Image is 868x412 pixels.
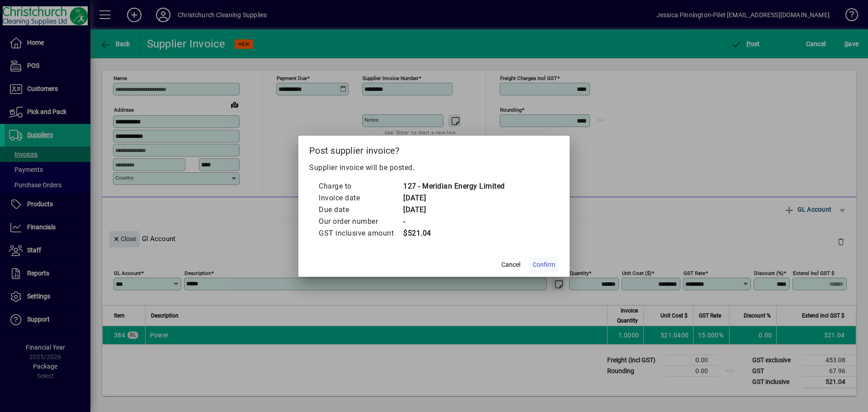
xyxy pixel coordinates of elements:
[298,136,570,162] h2: Post supplier invoice?
[318,192,403,204] td: Invoice date
[403,227,505,239] td: $521.04
[318,227,403,239] td: GST inclusive amount
[529,257,559,273] button: Confirm
[318,180,403,192] td: Charge to
[403,204,505,216] td: [DATE]
[318,216,403,227] td: Our order number
[496,257,525,273] button: Cancel
[309,162,559,173] p: Supplier invoice will be posted.
[403,216,505,227] td: -
[533,260,555,270] span: Confirm
[403,192,505,204] td: [DATE]
[501,260,520,270] span: Cancel
[318,204,403,216] td: Due date
[403,180,505,192] td: 127 - Meridian Energy Limited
